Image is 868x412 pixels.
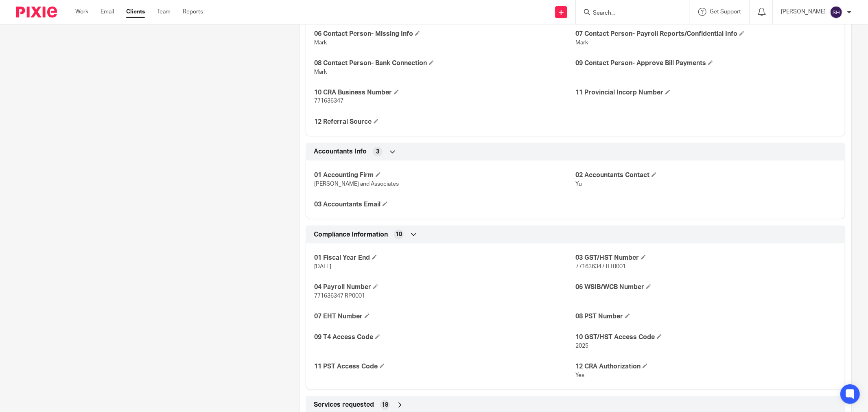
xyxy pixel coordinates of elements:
h4: 01 Accounting Firm [314,171,575,180]
span: Compliance Information [314,230,388,239]
span: Services requested [314,401,374,409]
span: Mark [575,40,588,46]
input: Search [592,10,665,17]
span: Mark [314,40,327,46]
span: Yes [575,373,584,378]
span: [DATE] [314,264,331,270]
span: 771636347 [314,98,343,104]
h4: 10 CRA Business Number [314,88,575,97]
h4: 02 Accountants Contact [575,171,837,180]
img: Pixie [16,7,57,18]
h4: 10 GST/HST Access Code [575,333,837,342]
span: 10 [396,230,402,239]
h4: 04 Payroll Number [314,283,575,291]
h4: 01 Fiscal Year End [314,254,575,262]
h4: 11 PST Access Code [314,362,575,371]
h4: 03 Accountants Email [314,200,575,209]
a: Work [75,8,88,16]
h4: 03 GST/HST Number [575,254,837,262]
h4: 09 T4 Access Code [314,333,575,342]
h4: 12 Referral Source [314,118,575,126]
h4: 12 CRA Authorization [575,362,837,371]
h4: 07 Contact Person- Payroll Reports/Confidential Info [575,30,837,38]
a: Team [157,8,171,16]
a: Reports [183,8,203,16]
h4: 07 EHT Number [314,312,575,321]
h4: 08 Contact Person- Bank Connection [314,59,575,68]
a: Clients [126,8,145,16]
span: 771636347 RT0001 [575,264,626,270]
span: Mark [314,69,327,75]
span: Get Support [710,9,741,15]
span: Accountants Info [314,147,367,156]
span: 2025 [575,343,588,349]
h4: 06 Contact Person- Missing Info [314,30,575,38]
h4: 08 PST Number [575,312,837,321]
h4: 06 WSIB/WCB Number [575,283,837,291]
span: Yu [575,181,582,187]
span: [PERSON_NAME] and Associates [314,181,399,187]
p: [PERSON_NAME] [781,8,826,16]
h4: 11 Provincial Incorp Number [575,88,837,97]
span: 771636347 RP0001 [314,293,365,299]
span: 3 [376,148,379,156]
span: 18 [382,401,388,409]
img: svg%3E [830,6,843,19]
a: Email [101,8,114,16]
h4: 09 Contact Person- Approve Bill Payments [575,59,837,68]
